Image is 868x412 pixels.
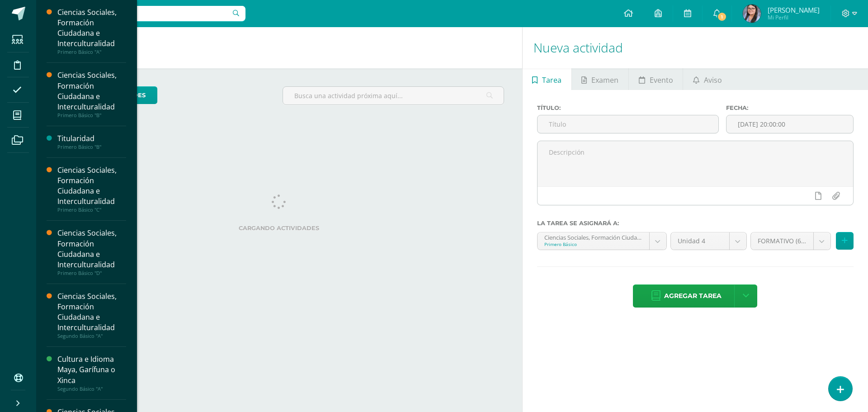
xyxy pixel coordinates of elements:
[57,333,126,339] div: Segundo Básico "A"
[57,133,126,144] div: Titularidad
[726,104,854,111] label: Fecha:
[629,68,683,90] a: Evento
[57,70,126,118] a: Ciencias Sociales, Formación Ciudadana e InterculturalidadPrimero Básico "B"
[42,6,245,21] input: Busca un usuario...
[57,49,126,55] div: Primero Básico "A"
[704,69,722,91] span: Aviso
[537,104,719,111] label: Título:
[523,68,571,90] a: Tarea
[57,386,126,392] div: Segundo Básico "A"
[57,133,126,150] a: TitularidadPrimero Básico "B"
[678,232,722,250] span: Unidad 4
[57,354,126,392] a: Cultura e Idioma Maya, Garífuna o XincaSegundo Básico "A"
[47,27,511,68] h1: Actividades
[542,69,561,91] span: Tarea
[57,7,126,49] div: Ciencias Sociales, Formación Ciudadana e Interculturalidad
[57,291,126,333] div: Ciencias Sociales, Formación Ciudadana e Interculturalidad
[57,7,126,55] a: Ciencias Sociales, Formación Ciudadana e InterculturalidadPrimero Básico "A"
[768,5,820,14] span: [PERSON_NAME]
[54,225,504,232] label: Cargando actividades
[57,291,126,339] a: Ciencias Sociales, Formación Ciudadana e InterculturalidadSegundo Básico "A"
[544,232,642,241] div: Ciencias Sociales, Formación Ciudadana e Interculturalidad 'A'
[664,285,722,307] span: Agregar tarea
[768,14,820,21] span: Mi Perfil
[57,112,126,118] div: Primero Básico "B"
[758,232,807,250] span: FORMATIVO (60.0%)
[538,115,718,133] input: Título
[57,165,126,207] div: Ciencias Sociales, Formación Ciudadana e Interculturalidad
[57,207,126,213] div: Primero Básico "C"
[57,354,126,385] div: Cultura e Idioma Maya, Garífuna o Xinca
[650,69,673,91] span: Evento
[57,228,126,276] a: Ciencias Sociales, Formación Ciudadana e InterculturalidadPrimero Básico "D"
[537,220,854,227] label: La tarea se asignará a:
[57,228,126,270] div: Ciencias Sociales, Formación Ciudadana e Interculturalidad
[538,232,666,250] a: Ciencias Sociales, Formación Ciudadana e Interculturalidad 'A'Primero Básico
[743,5,761,23] img: 3701f0f65ae97d53f8a63a338b37df93.png
[533,27,857,68] h1: Nueva actividad
[591,69,618,91] span: Examen
[57,70,126,112] div: Ciencias Sociales, Formación Ciudadana e Interculturalidad
[726,115,853,133] input: Fecha de entrega
[57,144,126,150] div: Primero Básico "B"
[671,232,746,250] a: Unidad 4
[717,12,727,22] span: 1
[683,68,731,90] a: Aviso
[544,241,642,247] div: Primero Básico
[57,270,126,276] div: Primero Básico "D"
[572,68,628,90] a: Examen
[751,232,830,250] a: FORMATIVO (60.0%)
[283,87,503,104] input: Busca una actividad próxima aquí...
[57,165,126,213] a: Ciencias Sociales, Formación Ciudadana e InterculturalidadPrimero Básico "C"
